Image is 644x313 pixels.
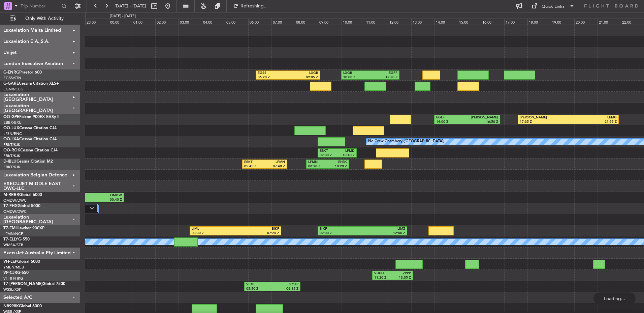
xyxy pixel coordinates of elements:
[374,276,393,280] div: 11:20 Z
[244,164,264,169] div: 05:45 Z
[3,304,19,308] span: N8998K
[568,120,617,124] div: 21:55 Z
[520,120,568,124] div: 17:35 Z
[392,271,411,276] div: ZPPP
[3,137,57,141] a: OO-LXACessna Citation CJ4
[235,231,279,236] div: 07:25 Z
[320,149,337,153] div: EBKT
[3,260,40,264] a: VH-LEPGlobal 6000
[3,276,23,281] a: VHHH/HKG
[388,19,411,25] div: 12:00
[392,276,411,280] div: 13:05 Z
[318,19,341,25] div: 09:00
[434,19,458,25] div: 14:00
[411,19,434,25] div: 13:00
[3,160,53,164] a: D-IBLUCessna Citation M2
[520,115,568,120] div: [PERSON_NAME]
[574,19,598,25] div: 20:00
[3,126,57,130] a: OO-LUXCessna Citation CJ4
[308,160,328,165] div: LFMN
[3,120,22,125] a: EBBR/BRU
[3,304,42,308] a: N8998KGlobal 6000
[3,76,21,81] a: EGSS/STN
[3,115,59,119] a: OO-GPEFalcon 900EX EASy II
[288,71,318,76] div: LXGB
[621,19,644,25] div: 22:00
[21,1,59,11] input: Trip Number
[240,4,268,8] span: Refreshing...
[481,19,504,25] div: 16:00
[342,19,365,25] div: 10:00
[528,1,578,11] button: Quick Links
[327,160,347,165] div: EHBK
[3,165,20,170] a: EBKT/KJK
[115,3,146,9] span: [DATE] - [DATE]
[320,231,362,236] div: 09:00 Z
[3,160,17,164] span: D-IBLU
[235,227,279,231] div: BIKF
[467,120,498,124] div: 16:50 Z
[3,70,42,75] a: G-ENRGPraetor 600
[3,209,27,214] a: OMDW/DWC
[3,231,23,236] a: LFMN/NCE
[3,70,19,75] span: G-ENRG
[272,282,298,287] div: VOTP
[3,137,19,141] span: OO-LXA
[244,160,264,165] div: EBKT
[3,204,18,208] span: T7-FHX
[3,148,58,152] a: OO-ROKCessna Citation CJ4
[3,271,29,275] a: VP-CJRG-650
[3,243,23,248] a: WMSA/SZB
[593,292,636,305] div: Loading...
[7,13,73,24] button: Only With Activity
[3,198,27,203] a: OMDW/DWC
[370,75,397,80] div: 12:30 Z
[192,231,235,236] div: 03:30 Z
[85,19,108,25] div: 23:00
[3,282,65,286] a: T7-[PERSON_NAME]Global 7500
[527,19,551,25] div: 18:00
[3,271,17,275] span: VP-CJR
[18,16,71,21] span: Only With Activity
[343,71,371,76] div: LXGB
[3,282,42,286] span: T7-[PERSON_NAME]
[3,193,19,197] span: M-RRRR
[225,19,248,25] div: 05:00
[362,231,405,236] div: 12:50 Z
[109,19,132,25] div: 00:00
[272,287,298,291] div: 08:15 Z
[230,1,270,11] button: Refreshing...
[308,164,328,169] div: 08:30 Z
[3,193,42,197] a: M-RRRRGlobal 6000
[3,265,24,270] a: YMEN/MEB
[3,237,30,241] a: T7-ELLYG-550
[3,237,18,241] span: T7-ELLY
[598,19,621,25] div: 21:00
[3,131,22,136] a: LFSN/ENC
[320,153,337,158] div: 09:00 Z
[264,160,285,165] div: LFMN
[362,227,405,231] div: LIMZ
[258,75,288,80] div: 06:20 Z
[3,87,24,92] a: EGNR/CEG
[3,142,20,147] a: EBKT/KJK
[264,164,285,169] div: 07:40 Z
[3,226,44,230] a: T7-EMIHawker 900XP
[3,82,19,86] span: G-GARE
[436,115,467,120] div: EGLF
[3,226,17,230] span: T7-EMI
[343,75,371,80] div: 10:00 Z
[3,260,17,264] span: VH-LEP
[337,153,355,158] div: 10:40 Z
[368,137,444,147] div: No Crew Chambery ([GEOGRAPHIC_DATA])
[288,75,318,80] div: 09:05 Z
[458,19,481,25] div: 15:00
[320,227,362,231] div: BIKF
[374,271,393,276] div: VHHH
[271,19,295,25] div: 07:00
[3,204,40,208] a: T7-FHXGlobal 5000
[3,148,20,152] span: OO-ROK
[3,153,20,159] a: EBKT/KJK
[3,287,21,292] a: WSSL/XSP
[551,19,574,25] div: 19:00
